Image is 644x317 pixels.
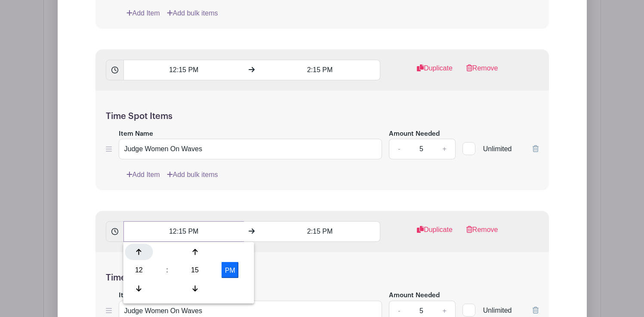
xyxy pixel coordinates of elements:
[222,262,239,278] button: PM
[389,291,440,301] label: Amount Needed
[417,225,453,242] a: Duplicate
[389,139,409,159] a: -
[417,63,453,80] a: Duplicate
[126,8,160,18] a: Add Item
[466,63,498,80] a: Remove
[119,139,382,159] input: e.g. Snacks or Check-in Attendees
[389,129,440,139] label: Amount Needed
[106,273,539,283] h5: Time Spot Items
[123,221,244,242] input: Set Start Time
[125,244,153,260] div: Increment Hour
[260,60,380,80] input: Set End Time
[483,145,512,152] span: Unlimited
[483,307,512,314] span: Unlimited
[167,170,218,180] a: Add bulk items
[119,129,153,139] label: Item Name
[260,221,380,242] input: Set End Time
[181,244,209,260] div: Increment Minute
[434,139,455,159] a: +
[106,111,539,122] h5: Time Spot Items
[126,170,160,180] a: Add Item
[156,262,179,278] div: :
[125,262,153,278] div: Pick Hour
[119,291,153,301] label: Item Name
[167,8,218,18] a: Add bulk items
[181,280,209,296] div: Decrement Minute
[125,280,153,296] div: Decrement Hour
[466,225,498,242] a: Remove
[181,262,209,278] div: Pick Minute
[123,60,244,80] input: Set Start Time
